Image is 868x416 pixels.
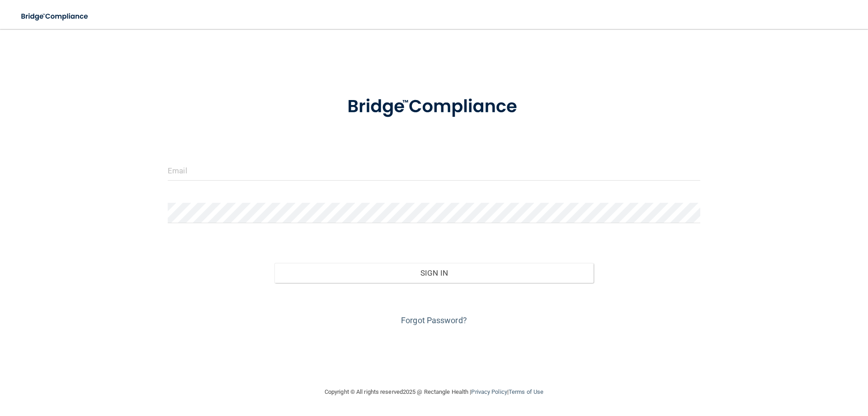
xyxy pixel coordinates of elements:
[168,160,700,181] input: Email
[274,263,594,283] button: Sign In
[401,316,467,325] a: Forgot Password?
[329,83,539,130] img: bridge_compliance_login_screen.278c3ca4.svg
[471,388,507,395] a: Privacy Policy
[14,7,97,26] img: bridge_compliance_login_screen.278c3ca4.svg
[509,388,543,395] a: Terms of Use
[269,378,599,406] div: Copyright © All rights reserved 2025 @ Rectangle Health | |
